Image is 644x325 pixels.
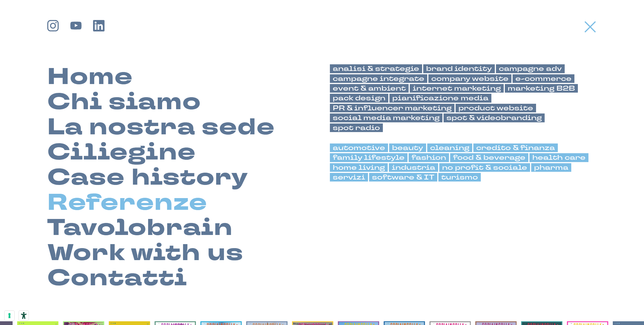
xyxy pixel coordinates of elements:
[496,64,565,73] a: campagne adv
[410,84,504,93] a: internet marketing
[456,104,536,112] a: product website
[330,94,388,102] a: pack design
[439,163,530,172] a: no profit & sociale
[389,143,426,152] a: beauty
[330,173,368,182] a: servizi
[330,143,388,152] a: automotive
[513,74,574,83] a: e-commerce
[529,153,588,162] a: health care
[47,89,201,115] a: Chi siamo
[369,173,437,182] a: software & IT
[473,143,558,152] a: credito & finanza
[47,64,133,89] a: Home
[47,190,207,215] a: Referenze
[47,140,196,165] a: Ciliegine
[438,173,481,182] a: turismo
[389,94,491,102] a: pianificazione media
[505,84,578,93] a: marketing B2B
[19,311,29,320] button: Strumenti di accessibilità
[47,266,187,291] a: Contatti
[47,115,275,140] a: La nostra sede
[409,153,449,162] a: fashion
[531,163,571,172] a: pharma
[330,104,454,112] a: PR & influencer marketing
[450,153,528,162] a: food & beverage
[47,165,248,190] a: Case history
[444,113,545,122] a: spot & videobranding
[330,64,422,73] a: analisi & strategie
[330,74,427,83] a: campagne integrate
[330,153,407,162] a: family lifestyle
[47,240,243,266] a: Work with us
[330,163,388,172] a: home living
[428,74,511,83] a: company website
[427,143,472,152] a: cleaning
[47,215,233,240] a: Tavolobrain
[330,113,442,122] a: social media marketing
[330,123,383,132] a: spot radio
[5,311,14,320] button: Le tue preferenze relative al consenso per le tecnologie di tracciamento
[330,84,409,93] a: event & ambient
[423,64,495,73] a: brand identity
[389,163,438,172] a: industria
